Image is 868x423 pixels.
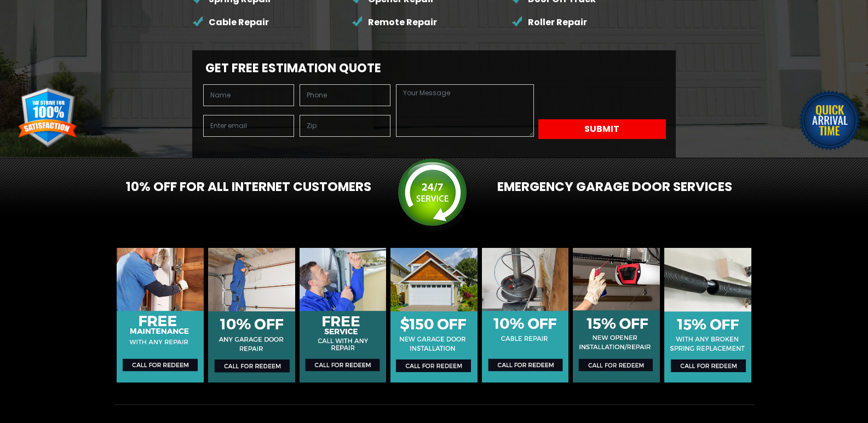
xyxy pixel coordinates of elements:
li: Cable Repair [192,11,352,34]
img: c7.jpg [117,248,204,383]
iframe: reCAPTCHA [538,84,666,117]
img: c4.jpg [573,248,660,383]
li: Remote Repair [352,11,511,34]
h2: 10% OFF For All Internet Customers [114,179,371,195]
input: Zip [300,115,390,137]
h2: Emergency Garage Door services [497,179,755,195]
img: c3.jpg [390,248,478,383]
input: Phone [300,84,390,106]
input: Enter email [203,115,294,137]
img: c6.jpg [300,248,387,383]
li: Roller Repair [511,11,671,34]
button: Submit [538,119,666,139]
img: c5.jpg [482,248,569,383]
img: c1.jpg [664,248,751,383]
img: srv.png [396,158,472,233]
input: Name [203,84,294,106]
h2: Get Free Estimation Quote [198,61,671,76]
img: c2.jpg [208,248,295,383]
